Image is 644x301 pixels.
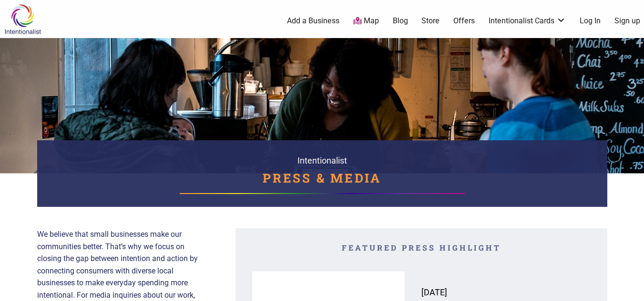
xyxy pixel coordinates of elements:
a: Intentionalist Cards [489,16,566,26]
h1: Intentionalist [37,155,607,166]
a: Offers [453,16,475,26]
a: Sign up [614,16,640,26]
a: Blog [393,16,408,26]
a: Store [421,16,440,26]
a: Log In [580,16,601,26]
h2: Press & Media [37,171,607,185]
a: Add a Business [287,16,339,26]
div: [DATE] [421,286,593,301]
h3: Featured Press Highlight [235,228,607,267]
a: Map [353,16,379,27]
